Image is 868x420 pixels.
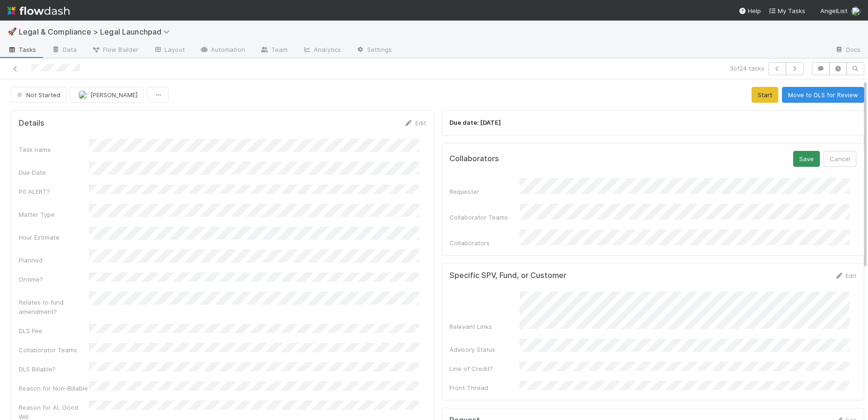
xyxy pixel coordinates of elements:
a: Edit [834,272,856,279]
div: Requester [449,187,520,196]
div: Matter Type [19,210,89,219]
img: avatar_ba22fd42-677f-4b89-aaa3-073be741e398.png [851,7,861,16]
strong: Due date: [DATE] [449,119,501,126]
button: Start [752,87,778,103]
div: Collaborators [449,238,520,248]
div: Task name [19,145,89,154]
span: 3 of 24 tasks [730,64,765,73]
div: DLS Fee [19,326,89,335]
span: Tasks [7,45,36,54]
div: Hour Estimate [19,233,89,242]
button: Move to DLS for Review [782,87,864,103]
a: Flow Builder [84,43,146,58]
div: Planned [19,256,89,265]
a: Analytics [295,43,348,58]
button: Cancel [824,151,856,167]
a: My Tasks [768,6,805,15]
a: Layout [146,43,192,58]
div: Advisory Status [449,345,520,354]
div: Due Date [19,168,89,177]
button: Save [793,151,820,167]
span: Not Started [15,91,60,99]
div: Front Thread [449,383,520,392]
div: Help [738,6,761,15]
span: Legal & Compliance > Legal Launchpad [19,27,174,36]
div: Collaborator Teams [19,345,89,355]
div: DLS Billable? [19,364,89,374]
a: Edit [404,119,426,127]
h5: Details [19,119,44,128]
a: Team [253,43,295,58]
img: logo-inverted-e16ddd16eac7371096b0.svg [7,3,70,19]
img: avatar_b5be9b1b-4537-4870-b8e7-50cc2287641b.png [78,90,87,100]
span: AngelList [820,7,847,14]
h5: Specific SPV, Fund, or Customer [449,271,566,280]
div: Collaborator Teams [449,213,520,222]
div: Ontime? [19,275,89,284]
div: Relevant Links [449,322,520,331]
span: Flow Builder [92,45,138,54]
div: Relates to fund amendment? [19,298,89,316]
span: [PERSON_NAME] [90,91,137,99]
div: Line of Credit? [449,364,520,373]
div: Reason for Non-Billable [19,384,89,393]
button: [PERSON_NAME] [70,87,144,103]
a: Data [44,43,84,58]
span: 🚀 [7,28,17,36]
a: Settings [348,43,399,58]
button: Not Started [11,87,66,103]
h5: Collaborators [449,154,499,164]
a: Automation [192,43,253,58]
span: My Tasks [768,7,805,14]
a: Docs [827,43,868,58]
div: P0 ALERT? [19,187,89,196]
